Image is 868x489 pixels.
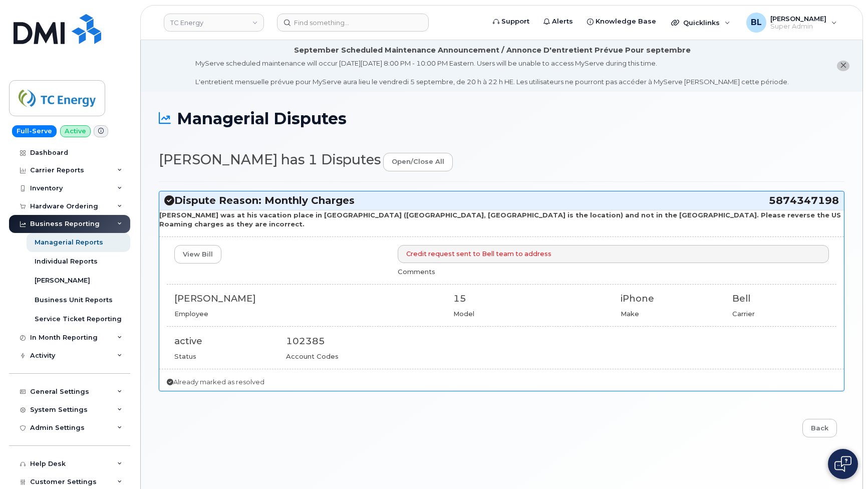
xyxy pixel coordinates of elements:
div: 102385 [286,335,829,348]
div: September Scheduled Maintenance Announcement / Annonce D'entretient Prévue Pour septembre [294,45,691,56]
div: Employee [174,309,438,319]
div: Comments [398,267,829,277]
div: 15 [453,292,606,305]
span: 5874347198 [769,194,839,207]
div: Bell [732,292,829,305]
p: Already marked as resolved [167,377,836,387]
h1: Managerial Disputes [159,110,844,127]
div: MyServe scheduled maintenance will occur [DATE][DATE] 8:00 PM - 10:00 PM Eastern. Users will be u... [195,59,789,87]
div: Account Codes [286,352,829,361]
div: active [174,335,271,348]
div: Make [621,309,717,319]
div: Carrier [732,309,829,319]
div: Status [174,352,271,361]
a: View Bill [174,245,221,264]
img: Open chat [834,456,851,472]
div: iPhone [621,292,717,305]
button: close notification [837,61,849,71]
a: Back [802,419,837,437]
h2: [PERSON_NAME] has 1 Disputes [159,152,844,171]
strong: [PERSON_NAME] was at his vacation place in [GEOGRAPHIC_DATA] ([GEOGRAPHIC_DATA], [GEOGRAPHIC_DATA... [159,211,841,228]
div: [PERSON_NAME] [174,292,438,305]
h3: Dispute Reason: Monthly Charges [164,194,839,207]
div: Model [453,309,606,319]
a: open/close all [383,153,453,171]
